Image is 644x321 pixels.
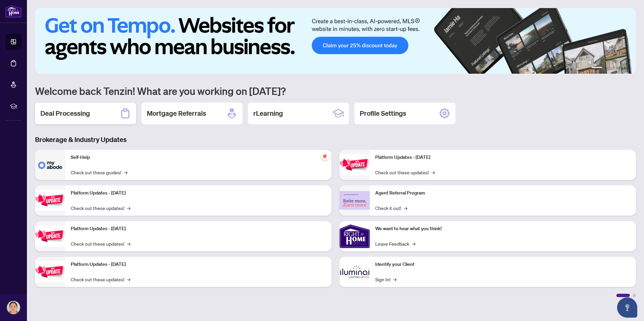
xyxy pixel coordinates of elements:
[393,276,396,283] span: →
[375,276,396,283] a: Sign In!→
[127,276,130,283] span: →
[35,225,65,247] img: Platform Updates - July 21, 2025
[35,190,65,211] img: Platform Updates - September 16, 2025
[626,67,629,70] button: 6
[616,67,618,70] button: 4
[412,240,415,247] span: →
[35,261,65,282] img: Platform Updates - July 8, 2025
[375,189,631,197] p: Agent Referral Program
[360,109,406,118] h2: Profile Settings
[340,154,370,175] img: Platform Updates - June 23, 2025
[35,150,65,180] img: Self-Help
[71,189,326,197] p: Platform Updates - [DATE]
[71,204,130,212] a: Check out these updates!→
[321,152,329,160] span: pushpin
[253,109,283,118] h2: rLearning
[340,221,370,251] img: We want to hear what you think!
[71,276,130,283] a: Check out these updates!→
[71,261,326,268] p: Platform Updates - [DATE]
[404,204,407,212] span: →
[375,169,435,176] a: Check out these updates!→
[127,240,130,247] span: →
[340,191,370,210] img: Agent Referral Program
[431,169,435,176] span: →
[35,8,636,74] img: Slide 0
[591,67,602,70] button: 1
[375,240,415,247] a: Leave Feedback→
[71,225,326,233] p: Platform Updates - [DATE]
[605,67,608,70] button: 2
[375,154,631,161] p: Platform Updates - [DATE]
[621,67,624,70] button: 5
[71,169,127,176] a: Check out these guides!→
[35,135,636,144] h3: Brokerage & Industry Updates
[375,225,631,233] p: We want to hear what you think!
[7,301,20,314] img: Profile Icon
[124,169,127,176] span: →
[5,5,22,17] img: logo
[147,109,206,118] h2: Mortgage Referrals
[340,257,370,287] img: Identify your Client
[40,109,90,118] h2: Deal Processing
[610,67,613,70] button: 3
[35,84,636,97] h1: Welcome back Tenzin! What are you working on [DATE]?
[617,297,637,318] button: Open asap
[127,204,130,212] span: →
[375,261,631,268] p: Identify your Client
[71,240,130,247] a: Check out these updates!→
[375,204,407,212] a: Check it out!→
[71,154,326,161] p: Self-Help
